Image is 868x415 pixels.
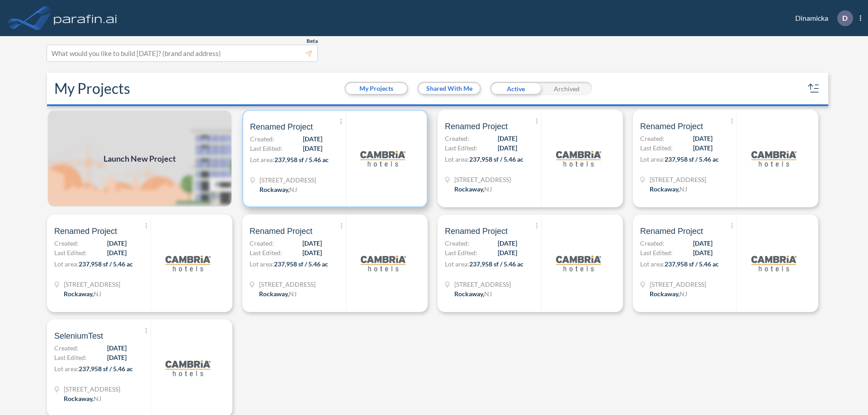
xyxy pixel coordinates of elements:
[47,110,232,207] img: add
[640,248,673,257] span: Last Edited:
[556,136,601,181] img: logo
[274,156,329,163] span: 237,958 sf / 5.46 ac
[259,290,289,298] span: Rockaway ,
[679,185,687,193] span: NJ
[250,121,313,132] span: Renamed Project
[650,184,687,194] div: Rockaway, NJ
[250,156,274,163] span: Lot area:
[650,185,679,193] span: Rockaway ,
[454,290,484,298] span: Rockaway ,
[54,248,87,257] span: Last Edited:
[445,238,469,248] span: Created:
[445,155,469,163] span: Lot area:
[454,280,511,289] span: 321 Mt Hope Ave
[64,290,94,298] span: Rockaway ,
[303,144,322,153] span: [DATE]
[640,238,665,248] span: Created:
[307,37,318,45] span: Beta
[693,143,712,153] span: [DATE]
[289,290,297,298] span: NJ
[361,241,406,286] img: logo
[498,143,517,153] span: [DATE]
[259,289,297,298] div: Rockaway, NJ
[445,260,469,268] span: Lot area:
[842,14,848,22] p: D
[445,121,508,132] span: Renamed Project
[165,345,211,391] img: logo
[54,365,79,373] span: Lot area:
[665,260,719,268] span: 237,958 sf / 5.46 ac
[303,134,322,144] span: [DATE]
[454,289,492,298] div: Rockaway, NJ
[640,143,673,153] span: Last Edited:
[250,248,282,257] span: Last Edited:
[445,226,508,237] span: Renamed Project
[556,241,601,286] img: logo
[302,238,322,248] span: [DATE]
[79,260,133,268] span: 237,958 sf / 5.46 ac
[107,248,127,257] span: [DATE]
[541,82,592,95] div: Archived
[640,155,665,163] span: Lot area:
[346,83,407,94] button: My Projects
[454,175,511,184] span: 321 Mt Hope Ave
[250,134,274,144] span: Created:
[640,260,665,268] span: Lot area:
[445,134,469,143] span: Created:
[250,260,274,268] span: Lot area:
[751,241,797,286] img: logo
[650,175,706,184] span: 321 Mt Hope Ave
[259,175,316,185] span: 321 Mt Hope Ave
[259,280,316,289] span: 321 Mt Hope Ave
[54,353,87,362] span: Last Edited:
[498,134,517,143] span: [DATE]
[640,226,703,237] span: Renamed Project
[498,238,517,248] span: [DATE]
[640,134,665,143] span: Created:
[54,226,117,237] span: Renamed Project
[490,82,541,95] div: Active
[302,248,322,257] span: [DATE]
[54,238,79,248] span: Created:
[250,226,312,237] span: Renamed Project
[498,248,517,257] span: [DATE]
[165,241,211,286] img: logo
[679,290,687,298] span: NJ
[64,394,101,403] div: Rockaway, NJ
[693,248,712,257] span: [DATE]
[47,110,232,207] a: Launch New Project
[54,80,130,97] h2: My Projects
[259,186,289,193] span: Rockaway ,
[289,186,297,193] span: NJ
[54,331,103,341] span: SeleniumTest
[807,81,821,96] button: sort
[250,144,283,153] span: Last Edited:
[360,136,406,181] img: logo
[693,134,712,143] span: [DATE]
[94,395,101,402] span: NJ
[469,155,524,163] span: 237,958 sf / 5.46 ac
[454,184,492,194] div: Rockaway, NJ
[469,260,524,268] span: 237,958 sf / 5.46 ac
[640,121,703,132] span: Renamed Project
[445,143,477,153] span: Last Edited:
[259,185,297,194] div: Rockaway, NJ
[751,136,797,181] img: logo
[650,290,679,298] span: Rockaway ,
[250,238,274,248] span: Created:
[64,395,94,402] span: Rockaway ,
[693,238,712,248] span: [DATE]
[782,10,861,26] div: Dinamicka
[104,153,176,165] span: Launch New Project
[107,343,127,353] span: [DATE]
[79,365,133,373] span: 237,958 sf / 5.46 ac
[107,353,127,362] span: [DATE]
[650,280,706,289] span: 321 Mt Hope Ave
[54,260,79,268] span: Lot area:
[665,155,719,163] span: 237,958 sf / 5.46 ac
[64,280,120,289] span: 321 Mt Hope Ave
[650,289,687,298] div: Rockaway, NJ
[274,260,328,268] span: 237,958 sf / 5.46 ac
[52,9,119,27] img: logo
[484,290,492,298] span: NJ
